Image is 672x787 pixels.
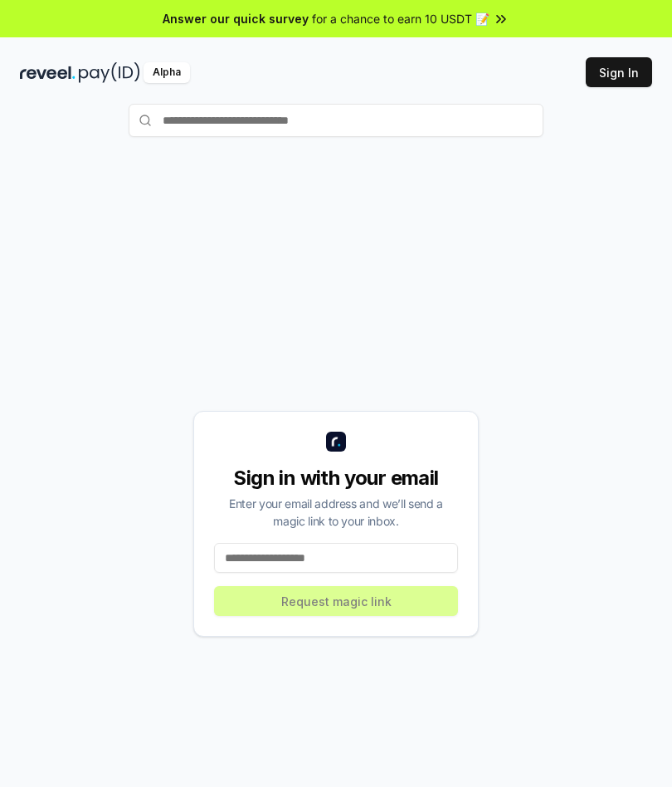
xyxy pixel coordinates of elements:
button: Sign In [586,57,652,87]
div: Alpha [144,62,190,83]
div: Enter your email address and we’ll send a magic link to your inbox. [214,495,458,530]
img: pay_id [79,62,140,83]
div: Sign in with your email [214,465,458,491]
span: for a chance to earn 10 USDT 📝 [312,10,489,27]
span: Answer our quick survey [163,10,309,27]
img: logo_small [326,432,346,452]
img: reveel_dark [20,62,75,83]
